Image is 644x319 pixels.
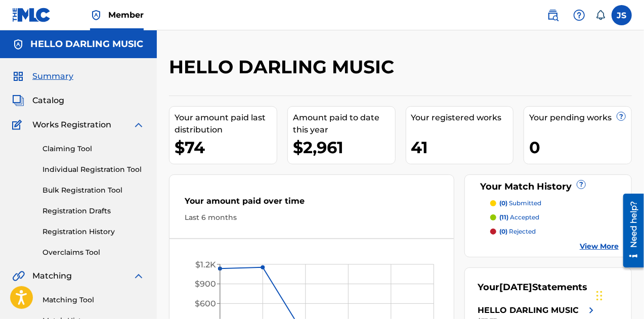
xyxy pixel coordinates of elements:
[585,304,597,316] img: right chevron icon
[490,199,619,208] a: (0) submitted
[32,270,72,282] span: Matching
[612,5,632,25] div: User Menu
[569,5,589,25] div: Help
[185,195,439,212] div: Your amount paid over time
[478,180,619,194] div: Your Match History
[12,70,24,82] img: Summary
[42,164,145,175] a: Individual Registration Tool
[42,247,145,258] a: Overclaims Tool
[411,112,513,124] div: Your registered works
[293,136,395,159] div: $2,961
[529,136,631,159] div: 0
[577,180,585,189] span: ?
[30,38,143,50] h5: HELLO DARLING MUSIC
[595,10,606,20] div: Notifications
[169,56,399,78] h2: HELLO DARLING MUSIC
[547,9,559,21] img: search
[616,190,644,271] iframe: Resource Center
[108,9,144,21] span: Member
[499,199,507,207] span: (0)
[499,227,536,236] p: rejected
[175,112,277,136] div: Your amount paid last distribution
[32,95,64,107] span: Catalog
[12,95,24,107] img: Catalog
[133,119,145,131] img: expand
[42,226,145,237] a: Registration History
[185,212,439,223] div: Last 6 months
[195,279,216,289] tspan: $900
[32,70,73,82] span: Summary
[42,144,145,154] a: Claiming Tool
[42,185,145,196] a: Bulk Registration Tool
[580,241,619,252] a: View More
[593,270,644,319] iframe: Chat Widget
[490,213,619,222] a: (11) accepted
[12,8,51,22] img: MLC Logo
[478,304,579,316] div: HELLO DARLING MUSIC
[478,281,587,294] div: Your Statements
[617,112,625,120] span: ?
[195,260,216,269] tspan: $1.2K
[12,70,73,82] a: SummarySummary
[90,9,102,21] img: Top Rightsholder
[499,199,541,208] p: submitted
[490,227,619,236] a: (0) rejected
[499,227,507,235] span: (0)
[573,9,585,21] img: help
[175,136,277,159] div: $74
[293,112,395,136] div: Amount paid to date this year
[543,5,563,25] a: Public Search
[499,282,532,293] span: [DATE]
[12,38,24,51] img: Accounts
[42,295,145,305] a: Matching Tool
[32,119,111,131] span: Works Registration
[12,95,64,107] a: CatalogCatalog
[596,281,603,311] div: Drag
[12,270,25,282] img: Matching
[42,206,145,216] a: Registration Drafts
[12,119,25,131] img: Works Registration
[529,112,631,124] div: Your pending works
[411,136,513,159] div: 41
[195,299,216,308] tspan: $600
[499,213,508,221] span: (11)
[499,213,539,222] p: accepted
[133,270,145,282] img: expand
